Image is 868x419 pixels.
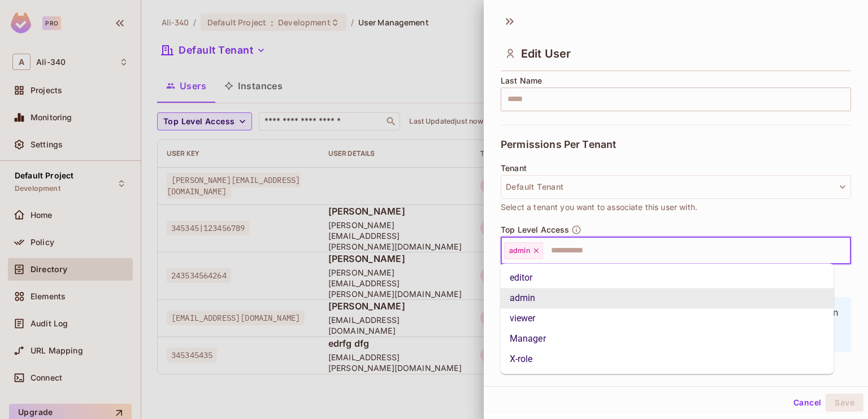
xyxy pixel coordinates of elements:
span: Last Name [501,76,542,85]
button: Save [826,394,863,412]
span: Tenant [501,164,527,173]
button: Close [845,249,847,251]
li: editor [501,268,834,288]
div: admin [504,242,543,259]
span: Edit User [521,47,571,60]
li: X-role [501,349,834,369]
button: Default Tenant [501,175,851,199]
li: admin [501,288,834,308]
span: admin [509,246,530,255]
span: Permissions Per Tenant [501,139,616,150]
span: Top Level Access [501,225,569,234]
button: Cancel [789,394,826,412]
li: viewer [501,308,834,329]
li: Manager [501,329,834,349]
span: Select a tenant you want to associate this user with. [501,201,697,213]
